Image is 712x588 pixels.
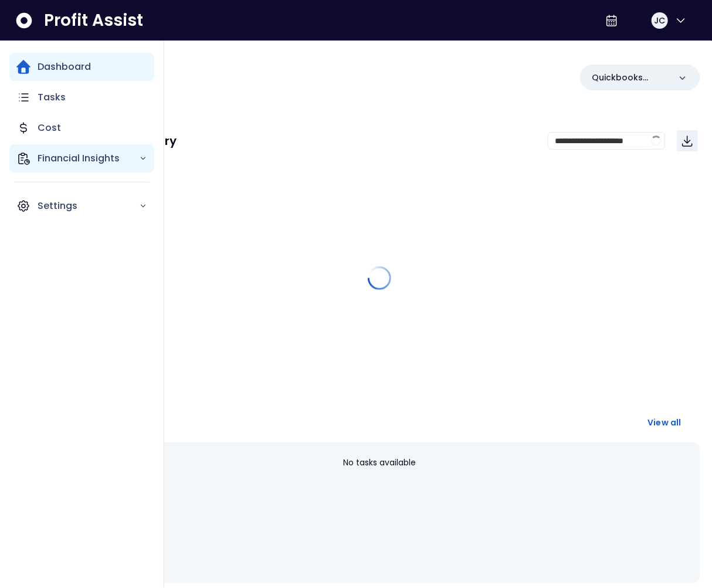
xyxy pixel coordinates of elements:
[592,72,670,84] p: Quickbooks Online
[38,121,61,135] p: Cost
[677,130,698,151] button: Download
[38,151,139,165] p: Financial Insights
[647,417,682,428] span: View all
[68,447,691,478] div: No tasks available
[38,90,66,104] p: Tasks
[654,15,665,26] span: JC
[44,10,143,31] span: Profit Assist
[38,60,91,74] p: Dashboard
[638,412,691,433] button: View all
[38,199,139,213] p: Settings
